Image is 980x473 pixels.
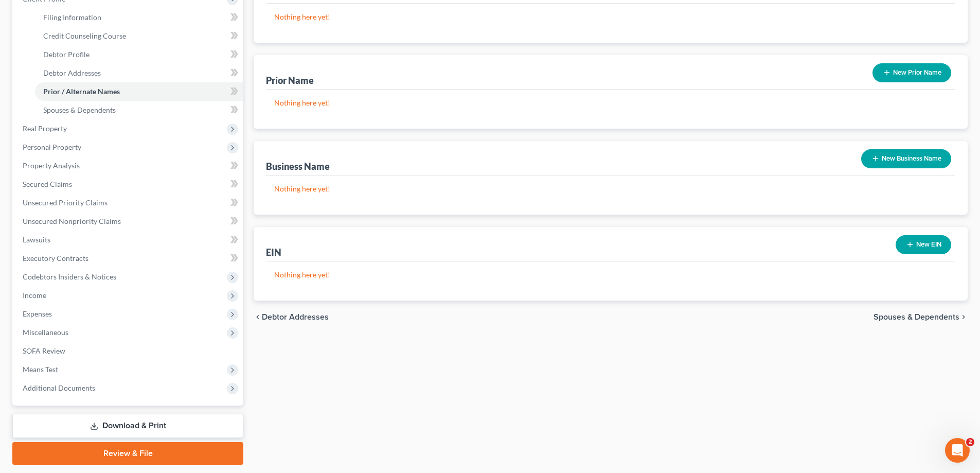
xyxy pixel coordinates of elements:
span: Real Property [23,124,67,133]
span: Income [23,291,46,300]
a: Unsecured Priority Claims [14,194,243,212]
span: Debtor Addresses [262,313,329,321]
span: Secured Claims [23,180,72,188]
a: Debtor Addresses [35,64,243,82]
span: Credit Counseling Course [43,31,126,40]
a: Review & File [12,442,243,465]
span: Means Test [23,365,58,374]
span: Prior / Alternate Names [43,87,120,96]
span: Debtor Addresses [43,68,101,77]
span: Debtor Profile [43,50,90,59]
span: Unsecured Nonpriority Claims [23,217,121,225]
a: Lawsuits [14,231,243,249]
span: Property Analysis [23,161,80,170]
span: 2 [966,438,974,446]
span: Spouses & Dependents [43,106,116,114]
button: chevron_left Debtor Addresses [254,313,329,321]
a: Download & Print [12,414,243,438]
a: Prior / Alternate Names [35,82,243,101]
button: Spouses & Dependents chevron_right [874,313,968,321]
iframe: Intercom live chat [945,438,970,463]
button: New Business Name [861,149,951,168]
i: chevron_left [254,313,262,321]
div: Prior Name [266,74,314,86]
span: Unsecured Priority Claims [23,198,108,207]
span: Miscellaneous [23,328,68,337]
span: Filing Information [43,13,101,22]
a: SOFA Review [14,342,243,360]
span: Spouses & Dependents [874,313,959,321]
span: Additional Documents [23,383,95,392]
a: Unsecured Nonpriority Claims [14,212,243,231]
span: Executory Contracts [23,254,88,262]
div: Business Name [266,160,330,172]
span: Codebtors Insiders & Notices [23,272,116,281]
p: Nothing here yet! [274,12,947,22]
span: Personal Property [23,143,81,151]
p: Nothing here yet! [274,184,947,194]
a: Debtor Profile [35,45,243,64]
a: Credit Counseling Course [35,27,243,45]
a: Secured Claims [14,175,243,194]
span: Lawsuits [23,235,50,244]
a: Property Analysis [14,156,243,175]
button: New EIN [896,235,951,254]
span: SOFA Review [23,346,65,355]
a: Spouses & Dependents [35,101,243,119]
button: New Prior Name [872,63,951,82]
a: Executory Contracts [14,249,243,268]
p: Nothing here yet! [274,98,947,108]
div: EIN [266,246,281,258]
a: Filing Information [35,8,243,27]
i: chevron_right [959,313,968,321]
p: Nothing here yet! [274,270,947,280]
span: Expenses [23,309,52,318]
